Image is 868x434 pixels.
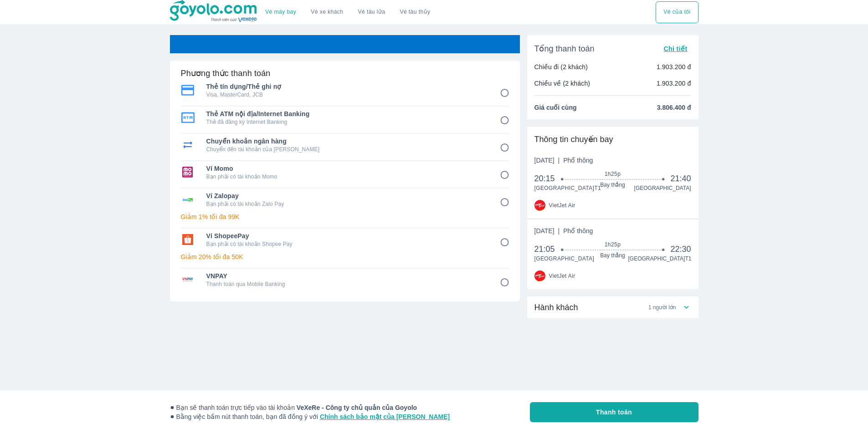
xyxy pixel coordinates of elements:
[534,62,588,71] p: Chiều đi (2 khách)
[534,134,691,145] div: Thông tin chuyến bay
[392,1,437,23] button: Vé tàu thủy
[181,107,509,128] div: Thẻ ATM nội địa/Internet BankingThẻ ATM nội địa/Internet BankingThẻ đã đăng ký Internet Banking
[663,45,687,52] span: Chi tiết
[181,189,509,210] div: Ví ZalopayVí ZalopayBạn phải có tài khoản Zalo Pay
[656,1,698,23] div: choose transportation mode
[206,281,487,288] p: Thanh toán qua Mobile Banking
[206,200,487,208] p: Bạn phải có tài khoản Zalo Pay
[549,272,575,280] span: VietJet Air
[534,43,595,54] span: Tổng thanh toán
[657,79,691,88] p: 1.903.200 đ
[181,112,195,123] img: Thẻ ATM nội địa/Internet Banking
[596,408,632,417] span: Thanh toán
[181,79,509,101] div: Thẻ tín dụng/Thẻ ghi nợThẻ tín dụng/Thẻ ghi nợVisa, MasterCard, JCB
[670,244,691,255] span: 22:30
[563,227,593,235] span: Phổ thông
[181,194,195,205] img: Ví Zalopay
[170,412,450,421] span: Bằng việc bấm nút thanh toán, bạn đã đồng ý với
[181,85,195,96] img: Thẻ tín dụng/Thẻ ghi nợ
[656,1,698,23] button: Vé của tôi
[181,134,509,156] div: Chuyển khoản ngân hàngChuyển khoản ngân hàngChuyển đến tài khoản của [PERSON_NAME]
[297,404,417,411] strong: VeXeRe - Công ty chủ quản của Goyolo
[530,402,699,422] button: Thanh toán
[534,79,591,88] p: Chiều về (2 khách)
[206,164,487,173] span: Ví Momo
[320,413,450,420] a: Chính sách bảo mật của [PERSON_NAME]
[558,157,560,164] span: |
[206,271,487,281] span: VNPAY
[206,240,487,248] p: Bạn phải có tài khoản Shopee Pay
[206,173,487,180] p: Bạn phải có tài khoản Momo
[670,173,691,184] span: 21:40
[206,118,487,126] p: Thẻ đã đăng ký Internet Banking
[170,403,450,412] span: Bạn sẽ thanh toán trực tiếp vào tài khoản
[534,103,577,112] span: Giá cuối cùng
[181,234,195,245] img: Ví ShopeePay
[206,137,487,146] span: Chuyển khoản ngân hàng
[181,274,195,285] img: VNPAY
[206,146,487,153] p: Chuyển đến tài khoản của [PERSON_NAME]
[206,231,487,240] span: Ví ShopeePay
[181,161,509,183] div: Ví MomoVí MomoBạn phải có tài khoản Momo
[181,229,509,250] div: Ví ShopeePayVí ShopeePayBạn phải có tài khoản Shopee Pay
[563,157,593,164] span: Phổ thông
[534,226,593,235] span: [DATE]
[534,156,593,165] span: [DATE]
[657,62,691,71] p: 1.903.200 đ
[562,252,663,259] span: Bay thẳng
[181,68,271,79] h6: Phương thức thanh toán
[648,304,676,311] span: 1 người lớn
[206,109,487,118] span: Thẻ ATM nội địa/Internet Banking
[206,191,487,200] span: Ví Zalopay
[258,1,437,23] div: choose transportation mode
[181,139,195,150] img: Chuyển khoản ngân hàng
[534,244,563,255] span: 21:05
[351,1,393,23] a: Vé tàu lửa
[206,82,487,91] span: Thẻ tín dụng/Thẻ ghi nợ
[628,255,691,262] span: [GEOGRAPHIC_DATA] T1
[534,302,578,313] span: Hành khách
[311,9,343,15] a: Vé xe khách
[181,269,509,291] div: VNPAYVNPAYThanh toán qua Mobile Banking
[558,227,560,235] span: |
[181,212,509,221] p: Giảm 1% tối đa 99K
[657,103,691,112] span: 3.806.400 đ
[534,173,563,184] span: 20:15
[562,181,663,189] span: Bay thẳng
[206,91,487,98] p: Visa, MasterCard, JCB
[562,170,663,178] span: 1h25p
[549,202,575,209] span: VietJet Air
[181,167,195,178] img: Ví Momo
[527,296,699,318] div: Hành khách1 người lớn
[265,9,296,15] a: Vé máy bay
[660,42,691,55] button: Chi tiết
[181,252,509,261] p: Giảm 20% tối đa 50K
[562,241,663,248] span: 1h25p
